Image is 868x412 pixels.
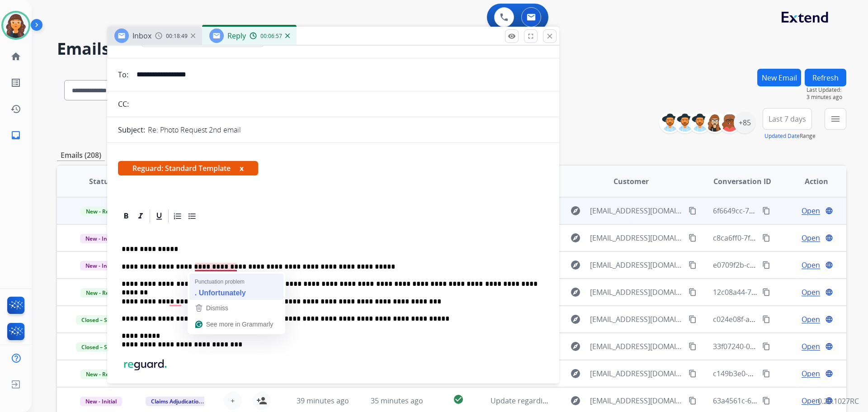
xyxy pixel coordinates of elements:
span: [EMAIL_ADDRESS][DOMAIN_NAME] [590,287,683,298]
mat-icon: language [825,234,833,242]
span: [EMAIL_ADDRESS][DOMAIN_NAME] [590,260,683,270]
mat-icon: explore [570,368,581,379]
span: [EMAIL_ADDRESS][DOMAIN_NAME] [590,232,683,243]
mat-icon: check_circle [453,394,464,405]
mat-icon: list_alt [10,77,21,88]
span: 12c08a44-7e15-4740-9470-4db680a2882c [713,287,852,297]
mat-icon: inbox [10,130,21,141]
span: Reguard: Standard Template [118,161,258,175]
mat-icon: content_copy [762,261,770,269]
th: Action [772,166,846,197]
span: Last Updated: [807,86,846,94]
div: Underline [152,209,166,223]
mat-icon: content_copy [762,369,770,378]
div: Ordered List [171,209,184,223]
div: +85 [734,112,755,133]
mat-icon: explore [570,287,581,298]
span: Inbox [132,31,151,41]
span: 00:06:57 [260,33,282,40]
button: + [224,392,242,410]
span: e0709f2b-cef7-4dd3-a7ef-98fdb4395f45 [713,260,845,270]
button: Refresh [805,69,846,86]
span: [EMAIL_ADDRESS][DOMAIN_NAME] [590,205,683,216]
span: Reply [227,31,246,41]
mat-icon: close [546,32,554,40]
mat-icon: explore [570,232,581,243]
mat-icon: language [825,288,833,296]
span: Open [802,287,820,298]
span: Update regarding your fulfillment method for Service Order: 910f0f31-8463-465c-9e4c-99abb633b208 [491,396,834,406]
span: 00:18:49 [166,33,188,40]
mat-icon: content_copy [762,207,770,215]
span: Open [802,368,820,379]
mat-icon: content_copy [762,342,770,350]
p: Re: Photo Request 2nd email [148,124,241,135]
span: New - Reply [80,207,122,216]
mat-icon: explore [570,205,581,216]
span: [EMAIL_ADDRESS][DOMAIN_NAME] [590,395,683,406]
mat-icon: content_copy [762,288,770,296]
button: Last 7 days [763,108,812,130]
mat-icon: content_copy [689,207,697,215]
span: 63a4561c-61fe-4145-b084-fceaea3bf981 [713,396,847,406]
mat-icon: explore [570,314,581,325]
span: c149b3e0-2ddb-4a31-8fb8-2d45a9bf4421 [713,369,851,379]
div: Italic [134,209,147,223]
span: Open [802,395,820,406]
span: c024e08f-ac63-4eb8-a336-7e94cd65fa3e [713,314,848,324]
img: avatar [3,13,28,38]
span: + [231,395,235,406]
span: Status [89,176,113,187]
span: 6f6649cc-71fa-4795-826c-04ec0137fede [713,206,845,216]
button: New Email [757,69,801,86]
mat-icon: fullscreen [527,32,535,40]
mat-icon: language [825,369,833,378]
mat-icon: content_copy [689,288,697,296]
div: Bullet List [185,209,199,223]
button: x [240,163,244,174]
span: Open [802,314,820,325]
span: New - Reply [80,369,122,379]
p: CC: [118,99,129,109]
p: Subject: [118,124,145,135]
mat-icon: content_copy [689,261,697,269]
mat-icon: remove_red_eye [508,32,516,40]
mat-icon: history [10,104,21,114]
span: 33f07240-0037-4ab5-8e04-30f68c0ab576 [713,341,849,351]
span: [EMAIL_ADDRESS][DOMAIN_NAME] [590,341,683,352]
p: Emails (208) [57,150,105,161]
span: Last 7 days [769,117,806,121]
span: c8ca6ff0-7fb7-44ef-98a8-b326612bc56e [713,233,845,243]
h2: Emails [57,40,846,58]
mat-icon: language [825,207,833,215]
span: Range [764,132,816,140]
mat-icon: content_copy [689,369,697,378]
mat-icon: content_copy [762,234,770,242]
span: Open [802,232,820,243]
mat-icon: language [825,342,833,350]
mat-icon: explore [570,341,581,352]
mat-icon: language [825,315,833,323]
mat-icon: content_copy [689,397,697,405]
span: Open [802,260,820,270]
mat-icon: explore [570,395,581,406]
mat-icon: explore [570,260,581,270]
span: Customer [613,176,649,187]
span: 39 minutes ago [297,396,349,406]
span: [EMAIL_ADDRESS][DOMAIN_NAME] [590,368,683,379]
span: Conversation ID [713,176,771,187]
mat-icon: language [825,261,833,269]
p: To: [118,69,128,80]
mat-icon: home [10,51,21,62]
span: New - Initial [80,234,122,243]
div: Bold [119,209,133,223]
span: Closed – Solved [76,342,126,352]
mat-icon: content_copy [762,315,770,323]
button: Updated Date [764,133,800,140]
mat-icon: content_copy [689,234,697,242]
mat-icon: content_copy [689,342,697,350]
mat-icon: content_copy [689,315,697,323]
mat-icon: person_add [256,395,267,406]
span: New - Reply [80,288,122,298]
mat-icon: menu [830,114,841,124]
